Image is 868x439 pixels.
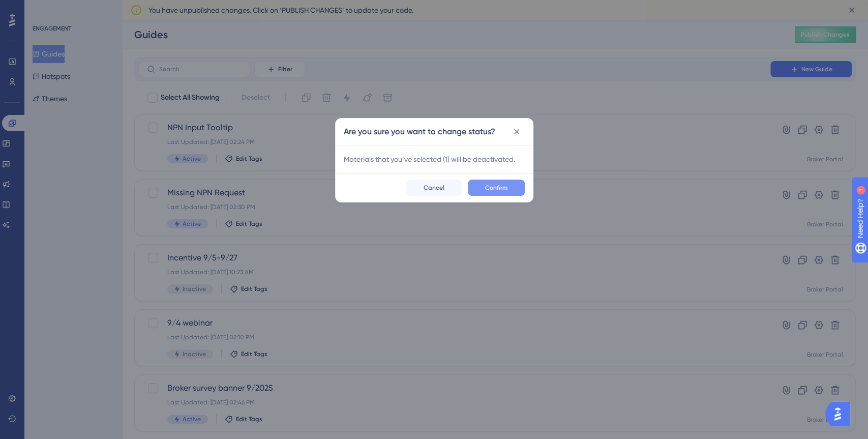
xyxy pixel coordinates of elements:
[71,5,74,13] div: 1
[424,184,444,192] span: Cancel
[344,155,515,163] span: Materials that you’ve selected ( 1 ) will be de activated.
[24,3,64,15] span: Need Help?
[344,126,495,138] h2: Are you sure you want to change status?
[485,184,507,192] span: Confirm
[825,399,856,429] iframe: UserGuiding AI Assistant Launcher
